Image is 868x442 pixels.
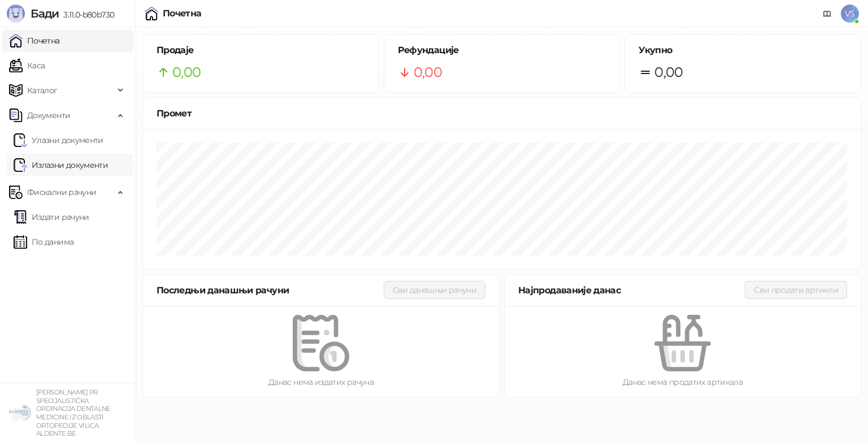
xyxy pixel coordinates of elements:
a: По данима [14,231,73,253]
button: Сви продати артикли [745,281,847,299]
div: Почетна [163,9,202,18]
span: Бади [31,7,59,20]
div: Данас нема издатих рачуна [161,376,481,388]
small: [PERSON_NAME] PR SPECIJALISTIČKA ORDINACIJA DENTALNE MEDICINE IZ OBLASTI ORTOPEDIJE VILICA ALDENT... [36,388,111,437]
span: Документи [27,104,70,127]
a: Излазни документи [14,154,108,176]
a: Почетна [9,29,60,52]
img: Logo [7,5,25,23]
a: Ulazni dokumentiУлазни документи [14,129,103,151]
div: Најпродаваније данас [518,283,745,297]
h5: Укупно [639,44,847,57]
h5: Рефундације [398,44,606,57]
div: Промет [157,106,847,120]
div: Данас нема продатих артикала [523,376,843,388]
h5: Продаје [157,44,365,57]
span: 0,00 [172,62,201,83]
span: Фискални рачуни [27,181,96,203]
span: 0,00 [414,62,442,83]
div: Последњи данашњи рачуни [157,283,384,297]
a: Документација [818,5,836,23]
a: Издати рачуни [14,206,89,228]
span: VS [841,5,859,23]
img: 64x64-companyLogo-5147c2c0-45e4-4f6f-934a-c50ed2e74707.png [9,401,32,424]
button: Сви данашњи рачуни [384,281,485,299]
span: 3.11.0-b80b730 [59,10,114,20]
a: Каса [9,54,45,77]
span: Каталог [27,79,58,102]
span: 0,00 [654,62,683,83]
